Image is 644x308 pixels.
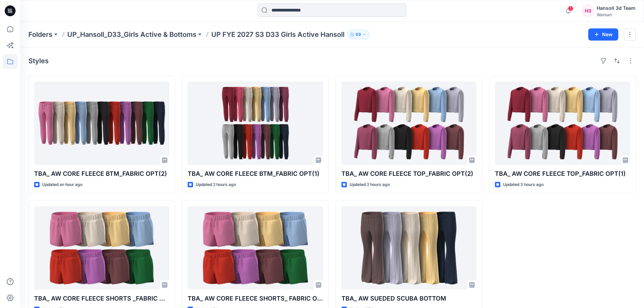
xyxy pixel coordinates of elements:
p: Updated an hour ago [42,181,82,188]
p: Updated 3 hours ago [503,181,544,188]
p: TBA_ AW CORE FLEECE BTM_FABRIC OPT(2) [34,169,169,179]
div: H3 [582,5,594,17]
p: TBA_ AW CORE FLEECE TOP_FABRIC OPT(2) [341,169,477,179]
a: TBA_ AW CORE FLEECE SHORTS_ FABRIC OPT(2) [188,206,323,290]
a: UP_Hansoll_D33_Girls Active & Bottoms [67,30,196,39]
div: Hansoll 3d Team [597,4,636,12]
button: New [588,28,618,41]
p: UP FYE 2027 S3 D33 Girls Active Hansoll [211,30,344,39]
a: Folders [28,30,52,39]
button: 69 [347,30,369,39]
p: TBA_ AW SUEDED SCUBA BOTTOM [341,294,477,303]
span: 1 [568,6,573,11]
p: TBA_ AW CORE FLEECE TOP_FABRIC OPT(1) [495,169,630,179]
a: TBA_ AW CORE FLEECE BTM_FABRIC OPT(2) [34,81,169,165]
p: TBA_ AW CORE FLEECE BTM_FABRIC OPT(1) [188,169,323,179]
a: TBA_ AW CORE FLEECE SHORTS _FABRIC OPT(1) [34,206,169,290]
a: TBA_ AW CORE FLEECE BTM_FABRIC OPT(1) [188,81,323,165]
h4: Styles [28,57,49,65]
p: Updated 2 hours ago [350,181,390,188]
a: TBA_ AW CORE FLEECE TOP_FABRIC OPT(2) [341,81,477,165]
p: TBA_ AW CORE FLEECE SHORTS _FABRIC OPT(1) [34,294,169,303]
div: Walmart [597,12,636,17]
a: TBA_ AW CORE FLEECE TOP_FABRIC OPT(1) [495,81,630,165]
p: 69 [356,31,361,38]
p: TBA_ AW CORE FLEECE SHORTS_ FABRIC OPT(2) [188,294,323,303]
a: TBA_ AW SUEDED SCUBA BOTTOM [341,206,477,290]
p: Updated 2 hours ago [196,181,236,188]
